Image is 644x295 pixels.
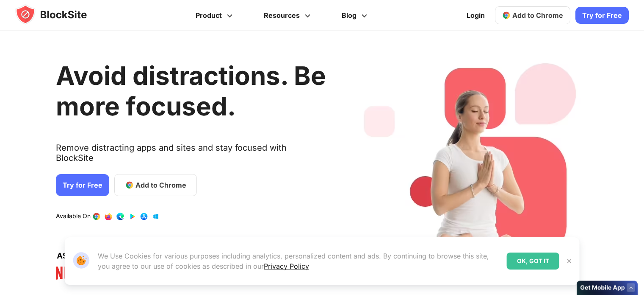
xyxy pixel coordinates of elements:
[15,4,103,25] img: blocksite-icon.5d769676.svg
[512,11,563,20] span: Add to Chrome
[98,251,500,271] p: We Use Cookies for various purposes including analytics, personalized content and ads. By continu...
[264,262,309,270] a: Privacy Policy
[575,7,629,24] a: Try for Free
[114,174,197,196] a: Add to Chrome
[502,11,511,20] img: chrome-icon.svg
[462,5,490,25] a: Login
[56,212,91,221] text: Available On
[56,60,326,121] h1: Avoid distractions. Be more focused.
[507,253,559,270] div: OK, GOT IT
[135,180,186,190] span: Add to Chrome
[495,6,570,24] a: Add to Chrome
[566,258,573,264] img: Close
[56,174,109,196] a: Try for Free
[56,143,326,170] text: Remove distracting apps and sites and stay focused with BlockSite
[564,256,575,267] button: Close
